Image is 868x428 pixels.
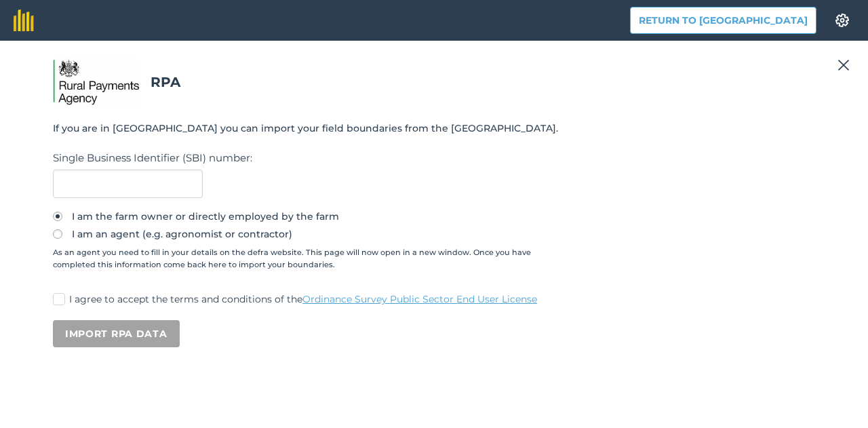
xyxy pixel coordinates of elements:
h2: RPA [53,57,815,107]
button: Return to [GEOGRAPHIC_DATA] [630,7,816,34]
img: Rural Payment Agency logo [53,57,140,107]
small: As an agent you need to fill in your details on the defra website. This page will now open in a n... [53,247,561,271]
img: A cog icon [834,14,850,27]
img: fieldmargin Logo [14,9,34,31]
label: Single Business Identifier (SBI) number : [53,150,815,166]
label: I am the farm owner or directly employed by the farm [53,212,815,221]
p: I agree to accept the terms and conditions of the [69,292,815,307]
label: I am an agent (e.g. agronomist or contractor) [53,229,815,239]
p: If you are in [GEOGRAPHIC_DATA] you can import your field boundaries from the [GEOGRAPHIC_DATA]. [53,121,815,136]
button: Import RPA data [53,320,180,347]
a: Ordinance Survey Public Sector End User License [302,293,537,305]
img: svg+xml;base64,PHN2ZyB4bWxucz0iaHR0cDovL3d3dy53My5vcmcvMjAwMC9zdmciIHdpZHRoPSIyMiIgaGVpZ2h0PSIzMC... [837,57,850,73]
